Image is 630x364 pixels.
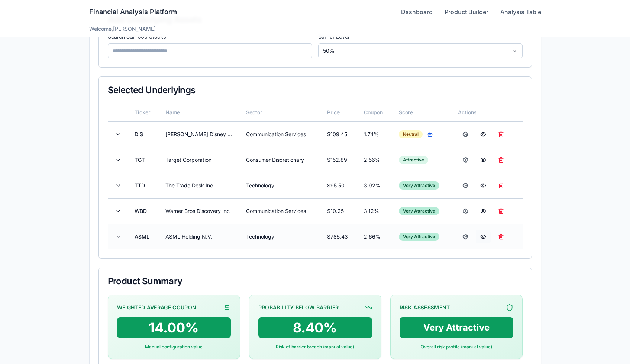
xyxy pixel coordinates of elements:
div: Very Attractive [399,207,439,215]
div: Very Attractive [399,233,439,241]
td: 2.66% [358,224,393,249]
td: TGT [129,147,160,173]
td: 2.56% [358,147,393,173]
td: Warner Bros Discovery Inc [159,198,240,224]
td: Target Corporation [159,147,240,173]
a: Dashboard [401,7,433,16]
th: Price [321,104,358,121]
a: Product Builder [445,7,488,16]
div: Attractive [399,156,428,164]
div: 8.40 % [258,317,372,338]
th: Score [393,104,452,121]
td: Technology [240,173,321,198]
th: Sector [240,104,321,121]
div: Very Attractive [399,181,439,190]
th: Coupon [358,104,393,121]
div: Welcome, [PERSON_NAME] [89,25,541,33]
a: Analysis Table [500,7,541,16]
th: Ticker [129,104,160,121]
th: Actions [452,104,523,121]
h1: Financial Analysis Platform [89,7,177,17]
td: Technology [240,224,321,249]
div: Manual configuration value [117,344,231,350]
div: Selected Underlyings [108,86,523,95]
td: WBD [129,198,160,224]
td: Communication Services [240,198,321,224]
td: 3.92% [358,173,393,198]
td: ASML Holding N.V. [159,224,240,249]
div: Weighted Average Coupon [117,304,197,311]
div: Neutral [399,130,423,138]
div: 14.00 % [117,317,231,338]
td: $ 109.45 [321,121,358,147]
td: $ 10.25 [321,198,358,224]
td: $ 95.50 [321,173,358,198]
span: Product Summary [108,277,182,286]
td: Consumer Discretionary [240,147,321,173]
div: Very Attractive [400,317,513,338]
td: $ 785.43 [321,224,358,249]
td: ASML [129,224,160,249]
td: 1.74% [358,121,393,147]
div: Risk Assessment [400,304,450,311]
div: Probability Below Barrier [258,304,339,311]
td: DIS [129,121,160,147]
div: Overall risk profile (manual value) [400,344,513,350]
td: The Trade Desk Inc [159,173,240,198]
th: Name [159,104,240,121]
td: [PERSON_NAME] Disney Company [159,121,240,147]
td: 3.12% [358,198,393,224]
td: $ 152.89 [321,147,358,173]
td: TTD [129,173,160,198]
div: Risk of barrier breach (manual value) [258,344,372,350]
td: Communication Services [240,121,321,147]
